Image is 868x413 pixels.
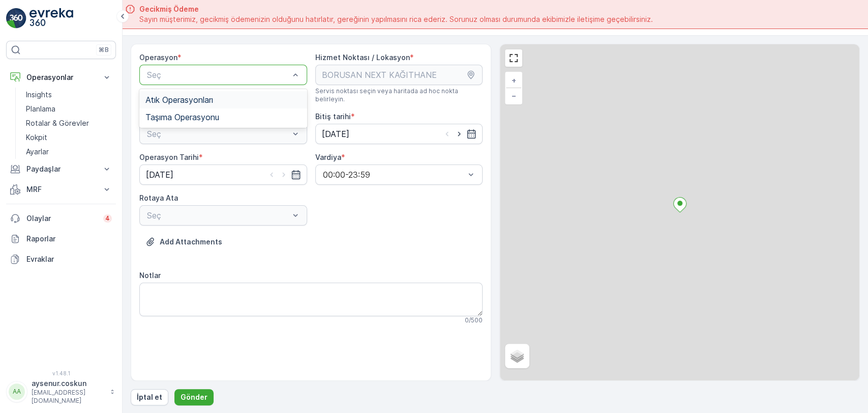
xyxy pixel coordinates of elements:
[465,316,483,324] p: 0 / 500
[139,164,307,185] input: dd/mm/yyyy
[6,8,26,29] img: logo
[6,378,116,405] button: AAaysenur.coskun[EMAIL_ADDRESS][DOMAIN_NAME]
[315,124,483,144] input: dd/mm/yyyy
[26,213,97,224] p: Olaylar
[145,113,219,122] span: Taşıma Operasyonu
[26,90,52,100] p: Insights
[506,73,521,88] a: Yakınlaştır
[174,389,214,405] button: Gönder
[139,194,178,202] label: Rotaya Ata
[26,254,112,264] p: Evraklar
[506,345,528,367] a: Layers
[181,392,207,402] p: Gönder
[145,95,213,104] span: Atık Operasyonları
[22,116,116,130] a: Rotalar & Görevler
[512,91,517,100] span: −
[26,72,96,82] p: Operasyonlar
[139,4,653,14] span: Gecikmiş Ödeme
[22,88,116,102] a: Insights
[139,153,199,161] label: Operasyon Tarihi
[315,53,410,62] label: Hizmet Noktası / Lokasyon
[139,53,177,62] label: Operasyon
[506,50,521,66] a: View Fullscreen
[26,164,96,174] p: Paydaşlar
[6,370,116,376] span: v 1.48.1
[9,383,25,400] div: AA
[29,8,73,29] img: logo_light-DOdMpM7g.png
[99,46,109,54] p: ⌘B
[6,229,116,249] a: Raporlar
[6,208,116,229] a: Olaylar4
[6,67,116,88] button: Operasyonlar
[131,389,168,405] button: İptal et
[26,104,55,114] p: Planlama
[506,88,521,103] a: Uzaklaştır
[139,271,161,280] label: Notlar
[315,153,341,161] label: Vardiya
[160,237,222,247] p: Add Attachments
[26,234,112,244] p: Raporlar
[26,132,47,143] p: Kokpit
[139,14,653,24] span: Sayın müşterimiz, gecikmiş ödemenizin olduğunu hatırlatır, gereğinin yapılmasını rica ederiz. Sor...
[22,102,116,116] a: Planlama
[26,118,89,128] p: Rotalar & Görevler
[315,87,483,103] span: Servis noktası seçin veya haritada ad hoc nokta belirleyin.
[26,147,49,157] p: Ayarlar
[6,179,116,200] button: MRF
[22,145,116,159] a: Ayarlar
[137,392,162,402] p: İptal et
[26,184,96,195] p: MRF
[512,76,516,85] span: +
[32,378,105,389] p: aysenur.coskun
[6,249,116,269] a: Evraklar
[6,159,116,179] button: Paydaşlar
[315,65,483,85] input: BORUSAN NEXT KAĞITHANE
[139,234,228,250] button: Dosya Yükle
[22,130,116,145] a: Kokpit
[315,112,351,121] label: Bitiş tarihi
[105,214,110,223] p: 4
[147,69,289,81] p: Seç
[32,389,105,405] p: [EMAIL_ADDRESS][DOMAIN_NAME]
